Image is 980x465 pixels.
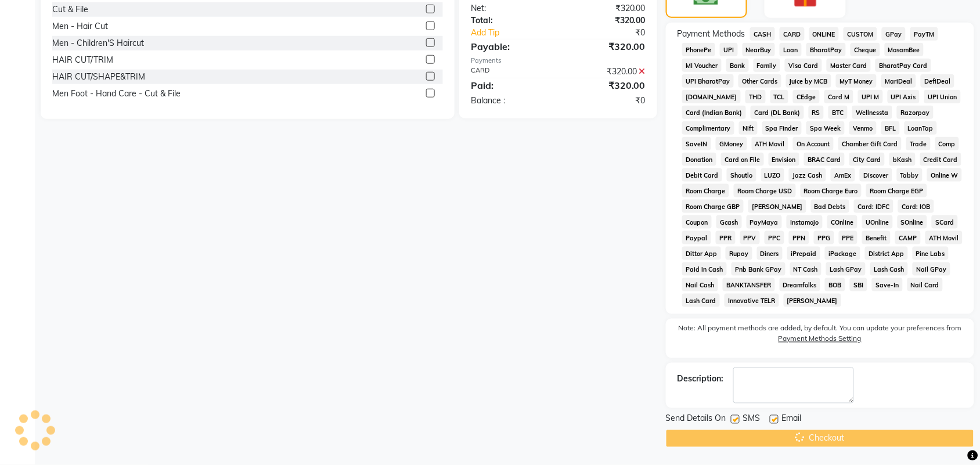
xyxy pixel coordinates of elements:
span: MosamBee [885,43,924,56]
span: Chamber Gift Card [838,137,902,150]
span: Card M [824,90,853,103]
span: Nail GPay [913,262,950,276]
div: Total: [462,15,559,27]
span: Innovative TELR [725,294,779,307]
span: Credit Card [920,153,962,166]
span: Pine Labs [913,247,949,260]
span: Room Charge Euro [801,184,862,197]
span: Gcash [716,215,742,229]
div: Paid: [462,78,559,92]
span: District App [865,247,908,260]
div: ₹320.00 [558,78,654,92]
span: PPE [839,231,858,244]
span: UPI Union [924,90,961,103]
span: Comp [935,137,960,150]
span: PhonePe [682,43,715,56]
span: Send Details On [666,413,726,427]
span: UPI BharatPay [682,74,734,88]
span: Room Charge USD [734,184,796,197]
span: AmEx [831,168,855,182]
span: Bad Debts [811,200,850,213]
span: bKash [889,153,916,166]
span: Pnb Bank GPay [732,262,786,276]
span: Donation [682,153,716,166]
span: Family [754,59,781,72]
span: Rupay [726,247,752,260]
span: CUSTOM [844,27,877,41]
span: UPI Axis [888,90,920,103]
span: Room Charge [682,184,729,197]
span: Nail Cash [682,278,718,291]
span: Save-In [872,278,903,291]
span: SMS [743,413,761,427]
span: GPay [882,27,906,41]
span: COnline [827,215,858,229]
span: Trade [906,137,931,150]
span: MI Voucher [682,59,722,72]
span: SCard [932,215,958,229]
span: Master Card [827,59,871,72]
div: ₹0 [558,95,654,107]
span: Dreamfolks [780,278,821,291]
div: Description: [678,373,724,385]
span: Lash GPay [826,262,866,276]
span: SBI [850,278,867,291]
span: ATH Movil [925,231,963,244]
span: BFL [881,121,900,135]
span: Juice by MCB [786,74,832,88]
span: MyT Money [836,74,877,88]
a: Add Tip [462,27,574,39]
span: CASH [750,27,775,41]
span: PPN [789,231,809,244]
span: Venmo [849,121,877,135]
span: Nail Card [907,278,943,291]
span: MariDeal [881,74,916,88]
div: Men - Children'S Haircut [52,37,144,49]
span: BANKTANSFER [723,278,775,291]
span: Email [782,413,802,427]
span: iPackage [825,247,860,260]
span: PPR [716,231,736,244]
span: Card (Indian Bank) [682,106,746,119]
span: Coupon [682,215,712,229]
div: Payments [471,56,646,66]
div: Net: [462,2,559,15]
span: City Card [849,153,885,166]
span: BRAC Card [804,153,845,166]
span: DefiDeal [921,74,954,88]
span: LoanTap [905,121,938,135]
span: Instamojo [787,215,823,229]
span: LUZO [761,168,785,182]
div: Balance : [462,95,559,107]
span: BOB [825,278,845,291]
span: Nift [739,121,758,135]
span: Jazz Cash [789,168,826,182]
span: Spa Finder [762,121,802,135]
span: CAMP [895,231,921,244]
span: Dittor App [682,247,721,260]
span: CARD [780,27,805,41]
span: Card (DL Bank) [751,106,804,119]
span: Lash Card [682,294,720,307]
span: Benefit [862,231,891,244]
span: BharatPay Card [875,59,931,72]
div: HAIR CUT/SHAPE&TRIM [52,71,145,83]
div: Men - Hair Cut [52,20,108,33]
span: ATH Movil [752,137,789,150]
span: Discover [860,168,892,182]
span: CEdge [793,90,820,103]
span: NT Cash [790,262,822,276]
span: Envision [769,153,800,166]
span: Payment Methods [678,28,745,40]
span: PPC [765,231,784,244]
div: ₹320.00 [558,66,654,78]
span: Visa Card [785,59,822,72]
div: ₹320.00 [558,2,654,15]
span: Tabby [897,168,923,182]
span: Other Cards [738,74,781,88]
span: Card: IDFC [854,200,893,213]
span: Cheque [851,43,880,56]
span: SaveIN [682,137,711,150]
span: ONLINE [809,27,840,41]
span: TCL [770,90,789,103]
